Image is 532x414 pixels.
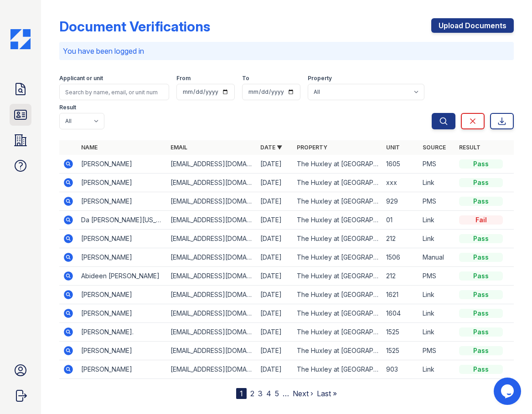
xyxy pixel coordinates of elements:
td: [PERSON_NAME]. [77,323,167,342]
td: Abideen [PERSON_NAME] [77,267,167,286]
td: The Huxley at [GEOGRAPHIC_DATA] [293,192,382,211]
a: Unit [386,144,400,151]
td: [DATE] [257,248,293,267]
td: Link [419,304,455,323]
a: Next › [293,389,313,398]
td: [DATE] [257,267,293,286]
div: 1 [236,388,247,399]
a: Last » [317,389,337,398]
td: [PERSON_NAME] [77,230,167,248]
td: [EMAIL_ADDRESS][DOMAIN_NAME] [167,304,256,323]
div: Pass [459,253,503,262]
td: [PERSON_NAME] [77,304,167,323]
td: [DATE] [257,211,293,230]
a: 2 [250,389,254,398]
td: [EMAIL_ADDRESS][DOMAIN_NAME] [167,286,256,304]
div: Pass [459,346,503,355]
td: The Huxley at [GEOGRAPHIC_DATA] [293,230,382,248]
td: Manual [419,248,455,267]
td: [PERSON_NAME] [77,248,167,267]
div: Pass [459,365,503,374]
td: [PERSON_NAME] [77,174,167,192]
a: 4 [266,389,271,398]
div: Pass [459,327,503,337]
td: [PERSON_NAME] [77,192,167,211]
td: [DATE] [257,323,293,342]
td: [DATE] [257,360,293,379]
td: 01 [382,211,419,230]
label: To [242,75,249,82]
div: Pass [459,197,503,206]
td: [DATE] [257,230,293,248]
td: [DATE] [257,304,293,323]
td: [EMAIL_ADDRESS][DOMAIN_NAME] [167,360,256,379]
td: Link [419,286,455,304]
a: Date ▼ [260,144,282,151]
td: 1604 [382,304,419,323]
div: Pass [459,178,503,187]
td: 929 [382,192,419,211]
td: 1525 [382,323,419,342]
div: Pass [459,290,503,299]
td: [EMAIL_ADDRESS][DOMAIN_NAME] [167,323,256,342]
td: Link [419,174,455,192]
iframe: chat widget [494,378,523,405]
p: You have been logged in [63,46,510,56]
td: The Huxley at [GEOGRAPHIC_DATA] [293,360,382,379]
a: Upload Documents [431,18,514,33]
td: [DATE] [257,174,293,192]
td: Link [419,323,455,342]
a: Property [297,144,327,151]
td: [EMAIL_ADDRESS][DOMAIN_NAME] [167,155,256,174]
td: [PERSON_NAME] [77,360,167,379]
div: Pass [459,159,503,169]
a: 5 [275,389,279,398]
div: Document Verifications [59,18,210,35]
a: Result [459,144,480,151]
td: 903 [382,360,419,379]
td: Link [419,360,455,379]
label: Result [59,104,76,111]
a: Source [423,144,446,151]
td: The Huxley at [GEOGRAPHIC_DATA] [293,155,382,174]
div: Pass [459,309,503,318]
div: Fail [459,215,503,225]
td: Da [PERSON_NAME][US_STATE] [77,211,167,230]
td: 212 [382,267,419,286]
td: The Huxley at [GEOGRAPHIC_DATA] [293,342,382,360]
label: Property [308,75,332,82]
td: 1621 [382,286,419,304]
td: The Huxley at [GEOGRAPHIC_DATA] [293,323,382,342]
td: [PERSON_NAME] [77,155,167,174]
div: Pass [459,271,503,281]
td: 212 [382,230,419,248]
td: [PERSON_NAME] [77,342,167,360]
td: xxx [382,174,419,192]
td: [PERSON_NAME] [77,286,167,304]
label: From [176,75,191,82]
td: PMS [419,192,455,211]
td: [EMAIL_ADDRESS][DOMAIN_NAME] [167,267,256,286]
input: Search by name, email, or unit number [59,84,169,100]
td: [DATE] [257,342,293,360]
td: The Huxley at [GEOGRAPHIC_DATA] [293,286,382,304]
td: PMS [419,155,455,174]
td: [EMAIL_ADDRESS][DOMAIN_NAME] [167,248,256,267]
a: Email [170,144,187,151]
td: The Huxley at [GEOGRAPHIC_DATA] [293,174,382,192]
td: The Huxley at [GEOGRAPHIC_DATA] [293,304,382,323]
td: The Huxley at [GEOGRAPHIC_DATA] [293,267,382,286]
td: 1605 [382,155,419,174]
td: [EMAIL_ADDRESS][DOMAIN_NAME] [167,342,256,360]
td: [EMAIL_ADDRESS][DOMAIN_NAME] [167,174,256,192]
a: 3 [258,389,263,398]
td: [DATE] [257,155,293,174]
td: [EMAIL_ADDRESS][DOMAIN_NAME] [167,230,256,248]
span: … [283,388,289,399]
td: The Huxley at [GEOGRAPHIC_DATA] [293,248,382,267]
td: PMS [419,342,455,360]
td: The Huxley at [GEOGRAPHIC_DATA] [293,211,382,230]
td: [EMAIL_ADDRESS][DOMAIN_NAME] [167,211,256,230]
td: PMS [419,267,455,286]
td: 1525 [382,342,419,360]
